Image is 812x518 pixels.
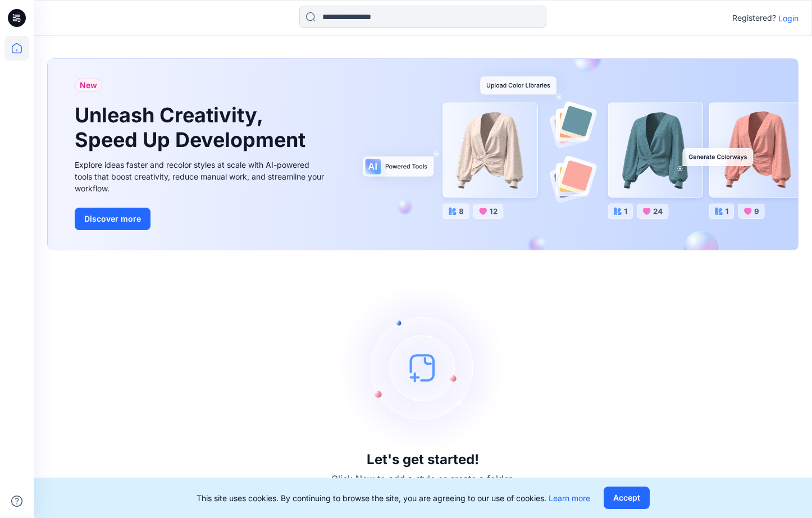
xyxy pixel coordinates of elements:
h3: Let's get started! [367,452,479,467]
div: Explore ideas faster and recolor styles at scale with AI-powered tools that boost creativity, red... [75,159,327,194]
p: Login [778,12,799,24]
p: Click New to add a style or create a folder. [331,472,514,485]
h1: Unleash Creativity, Speed Up Development [75,103,311,152]
p: Registered? [732,11,776,25]
span: New [80,79,97,92]
button: Discover more [75,208,150,230]
a: Learn more [549,493,590,503]
button: Accept [604,487,650,509]
p: This site uses cookies. By continuing to browse the site, you are agreeing to our use of cookies. [197,492,590,504]
a: Discover more [75,208,327,230]
img: empty-state-image.svg [339,283,507,452]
